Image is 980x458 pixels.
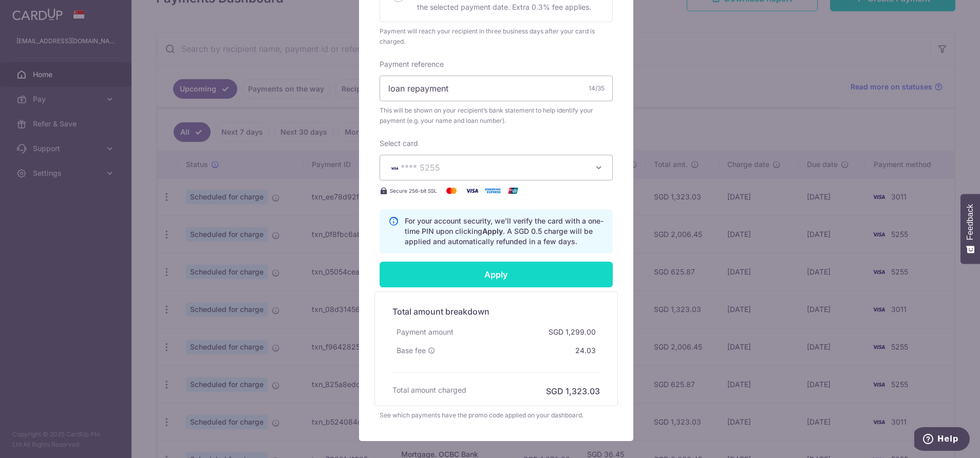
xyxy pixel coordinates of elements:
img: American Express [482,185,503,197]
img: VISA [388,164,401,172]
b: Apply [482,227,503,235]
label: Select card [380,138,418,149]
div: SGD 1,299.00 [544,323,600,341]
div: See which payments have the promo code applied on your dashboard. [380,410,613,420]
div: 14/35 [589,83,605,94]
div: Payment amount [392,323,458,341]
iframe: Opens a widget where you can find more information [914,427,970,453]
span: This will be shown on your recipient’s bank statement to help identify your payment (e.g. your na... [380,105,613,126]
span: Secure 256-bit SSL [390,187,437,195]
button: Feedback - Show survey [960,194,980,264]
input: Apply [380,262,613,287]
span: Feedback [966,204,975,240]
h5: Total amount breakdown [392,305,600,318]
img: Visa [462,185,482,197]
img: Mastercard [441,185,462,197]
div: 24.03 [571,341,600,360]
p: For your account security, we’ll verify the card with a one-time PIN upon clicking . A SGD 0.5 ch... [405,216,604,247]
div: Payment will reach your recipient in three business days after your card is charged. [380,26,613,47]
label: Payment reference [380,59,444,69]
h6: Total amount charged [392,385,466,395]
h6: SGD 1,323.03 [546,385,600,397]
img: UnionPay [503,185,523,197]
span: Base fee [397,345,426,356]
